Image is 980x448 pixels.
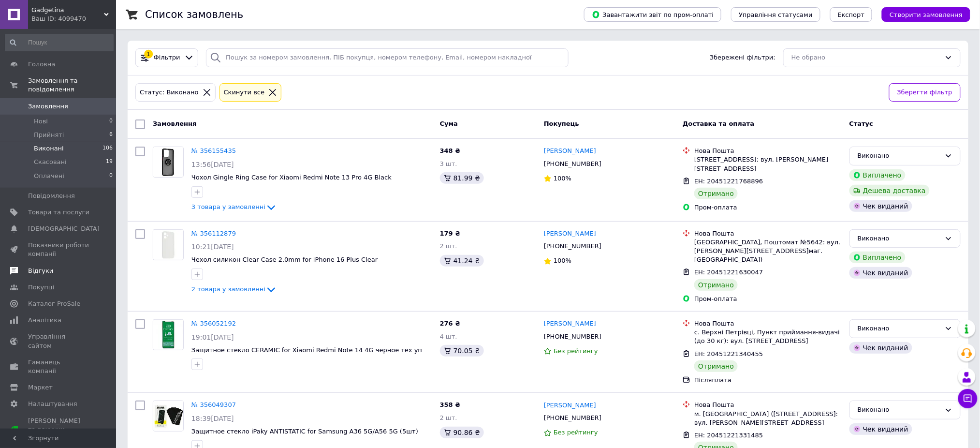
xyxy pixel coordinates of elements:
[222,88,267,98] div: Cкинути все
[206,48,569,67] input: Пошук за номером замовлення, ПІБ покупця, номером телефону, Email, номером накладної
[544,319,596,329] a: [PERSON_NAME]
[694,269,763,276] span: ЕН: 20451221630047
[440,345,484,357] div: 70.05 ₴
[153,320,183,350] img: Фото товару
[440,255,484,267] div: 41.24 ₴
[191,415,234,422] span: 18:39[DATE]
[34,131,64,139] span: Прийняті
[694,319,842,328] div: Нова Пошта
[191,401,236,408] a: № 356049307
[739,11,813,18] span: Управління статусами
[544,120,579,127] span: Покупець
[710,53,775,62] span: Збережені фільтри:
[191,174,392,181] a: Чохол Gingle Ring Case for Xiaomi Redmi Note 13 Pro 4G Black
[153,230,183,260] img: Фото товару
[28,316,61,325] span: Аналітика
[28,267,53,275] span: Відгуки
[31,15,116,23] div: Ваш ID: 4099470
[838,11,865,18] span: Експорт
[109,131,113,139] span: 6
[694,401,842,409] div: Нова Пошта
[554,257,571,264] span: 100%
[858,151,941,161] div: Виконано
[153,229,184,260] a: Фото товару
[542,330,603,343] div: [PHONE_NUMBER]
[542,412,603,424] div: [PHONE_NUMBER]
[694,178,763,185] span: ЕН: 20451221768896
[28,383,53,392] span: Маркет
[191,428,418,435] a: Защитное стекло iPaky ANTISTATIC for Samsung A36 5G/A56 5G (5шт)
[694,155,842,173] div: [STREET_ADDRESS]: вул. [PERSON_NAME][STREET_ADDRESS]
[849,200,912,212] div: Чек виданий
[694,203,842,212] div: Пром-оплата
[191,346,422,354] span: Защитное стекло CERAMIC for Xiaomi Redmi Note 14 4G черное тех уп
[28,299,80,308] span: Каталог ProSale
[440,147,461,154] span: 348 ₴
[28,76,116,94] span: Замовлення та повідомлення
[889,83,961,102] button: Зберегти фільтр
[145,9,243,20] h1: Список замовлень
[28,241,89,258] span: Показники роботи компанії
[191,243,234,251] span: 10:21[DATE]
[153,401,183,431] img: Фото товару
[153,319,184,350] a: Фото товару
[28,60,55,69] span: Головна
[849,169,906,181] div: Виплачено
[890,11,963,18] span: Створити замовлення
[31,6,104,15] span: Gadgetina
[440,230,461,237] span: 179 ₴
[849,252,906,263] div: Виплачено
[694,360,738,372] div: Отримано
[554,429,598,436] span: Без рейтингу
[153,401,184,432] a: Фото товару
[440,414,457,421] span: 2 шт.
[154,53,180,62] span: Фільтри
[791,53,941,63] div: Не обрано
[858,234,941,244] div: Виконано
[191,333,234,341] span: 19:01[DATE]
[858,324,941,334] div: Виконано
[544,229,596,239] a: [PERSON_NAME]
[440,333,457,340] span: 4 шт.
[191,256,378,263] span: Чехол силикон Clear Case 2.0mm for iPhone 16 Plus Clear
[28,417,89,443] span: [PERSON_NAME] та рахунки
[849,185,930,196] div: Дешева доставка
[542,240,603,253] div: [PHONE_NUMBER]
[858,405,941,415] div: Виконано
[440,160,457,167] span: 3 шт.
[544,401,596,410] a: [PERSON_NAME]
[849,120,874,127] span: Статус
[592,10,714,19] span: Завантажити звіт по пром-оплаті
[28,192,75,200] span: Повідомлення
[694,188,738,199] div: Отримано
[440,242,457,250] span: 2 шт.
[830,7,873,22] button: Експорт
[731,7,820,22] button: Управління статусами
[554,175,571,182] span: 100%
[34,172,64,180] span: Оплачені
[191,203,277,210] a: 3 товара у замовленні
[153,147,183,177] img: Фото товару
[28,400,77,408] span: Налаштування
[109,117,113,126] span: 0
[28,283,54,292] span: Покупці
[5,34,114,51] input: Пошук
[694,295,842,303] div: Пром-оплата
[106,158,113,166] span: 19
[153,120,196,127] span: Замовлення
[554,347,598,355] span: Без рейтингу
[191,203,265,210] span: 3 товара у замовленні
[694,238,842,265] div: [GEOGRAPHIC_DATA], Поштомат №5642: вул. [PERSON_NAME][STREET_ADDRESS]маг. [GEOGRAPHIC_DATA])
[191,285,277,293] a: 2 товара у замовленні
[153,147,184,178] a: Фото товару
[542,158,603,170] div: [PHONE_NUMBER]
[34,117,48,126] span: Нові
[28,332,89,350] span: Управління сайтом
[882,7,970,22] button: Створити замовлення
[897,88,952,98] span: Зберегти фільтр
[191,147,236,154] a: № 356155435
[28,102,68,111] span: Замовлення
[849,342,912,354] div: Чек виданий
[694,328,842,345] div: с. Верхні Петрівці, Пункт приймання-видачі (до 30 кг): вул. [STREET_ADDRESS]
